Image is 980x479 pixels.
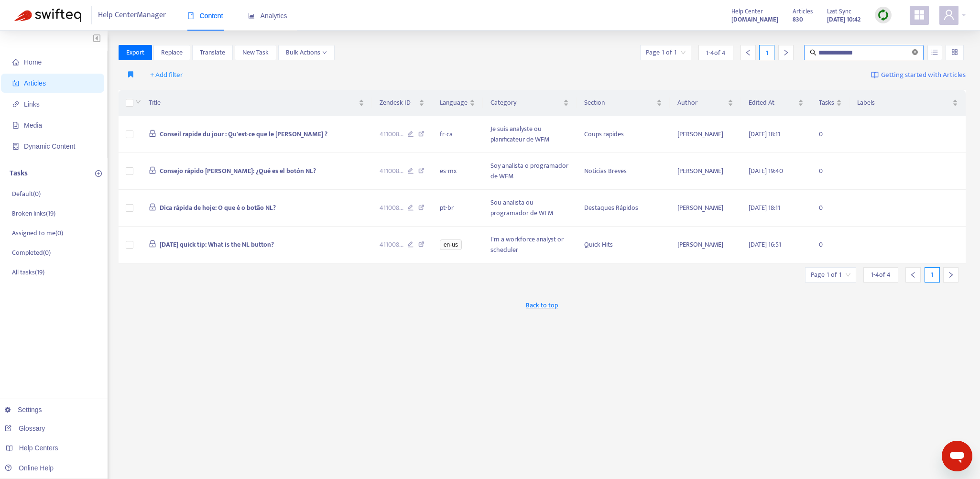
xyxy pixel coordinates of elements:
strong: 830 [793,14,803,25]
span: right [947,272,954,278]
p: Completed ( 0 ) [12,248,51,258]
p: Tasks [10,168,28,179]
span: lock [149,130,156,137]
span: [DATE] 16:51 [749,239,781,250]
span: Analytics [248,12,287,20]
td: [PERSON_NAME] [670,190,741,227]
td: I'm a workforce analyst or scheduler [483,227,577,263]
td: [PERSON_NAME] [670,116,741,153]
p: Default ( 0 ) [12,189,41,199]
th: Tasks [811,90,849,116]
td: Soy analista o programador de WFM [483,153,577,190]
button: New Task [235,45,276,60]
a: Online Help [5,464,54,472]
td: fr-ca [432,116,483,153]
span: en-us [440,239,462,250]
span: Labels [857,98,950,108]
span: close-circle [912,49,918,55]
img: image-link [871,71,879,79]
td: 0 [811,227,849,263]
button: + Add filter [143,67,190,83]
p: Assigned to me ( 0 ) [12,228,63,238]
span: plus-circle [95,170,102,177]
span: Help Centers [19,444,58,452]
td: Quick Hits [577,227,670,263]
span: Articles [793,6,813,17]
td: 0 [811,153,849,190]
span: Edited At [749,98,796,108]
span: book [187,12,194,19]
button: Translate [192,45,233,60]
span: New Task [242,47,269,58]
span: lock [149,203,156,211]
span: home [12,59,19,65]
span: lock [149,240,156,248]
span: close-circle [912,48,918,57]
span: 411008 ... [380,166,403,176]
span: Media [24,121,42,129]
div: 1 [759,45,774,60]
th: Title [141,90,372,116]
span: account-book [12,80,19,87]
img: sync.dc5367851b00ba804db3.png [877,9,889,21]
span: left [910,272,916,278]
a: Settings [5,406,42,414]
p: All tasks ( 19 ) [12,267,44,277]
span: Translate [200,47,225,58]
span: search [810,49,817,56]
span: file-image [12,122,19,129]
span: Zendesk ID [380,98,417,108]
span: Conseil rapide du jour : Qu'est-ce que le [PERSON_NAME] ? [160,129,327,140]
span: unordered-list [931,49,938,55]
span: Dynamic Content [24,142,75,150]
span: Content [187,12,223,20]
span: Export [126,47,144,58]
span: container [12,143,19,150]
span: 411008 ... [380,203,403,213]
span: left [745,49,751,56]
span: 411008 ... [380,129,403,140]
td: Sou analista ou programador de WFM [483,190,577,227]
button: Export [119,45,152,60]
img: Swifteq [14,9,81,22]
span: Consejo rápido [PERSON_NAME]: ¿Qué es el botón NL? [160,165,316,176]
th: Zendesk ID [372,90,432,116]
span: Bulk Actions [286,47,327,58]
span: down [322,50,327,55]
span: link [12,101,19,108]
span: right [783,49,789,56]
button: Bulk Actionsdown [278,45,335,60]
span: [DATE] 18:11 [749,202,780,213]
a: [DOMAIN_NAME] [731,14,778,25]
td: es-mx [432,153,483,190]
span: lock [149,166,156,174]
span: appstore [914,9,925,21]
span: Back to top [526,300,558,310]
th: Section [577,90,670,116]
button: unordered-list [927,45,942,60]
td: 0 [811,116,849,153]
td: [PERSON_NAME] [670,153,741,190]
th: Labels [849,90,966,116]
span: Title [149,98,357,108]
p: Broken links ( 19 ) [12,208,55,218]
span: Section [584,98,654,108]
span: Help Center Manager [98,6,166,24]
td: Noticias Breves [577,153,670,190]
span: Category [490,98,561,108]
span: [DATE] 18:11 [749,129,780,140]
td: 0 [811,190,849,227]
td: Coups rapides [577,116,670,153]
iframe: Button to launch messaging window [942,441,972,471]
span: [DATE] 19:40 [749,165,783,176]
span: Articles [24,79,46,87]
span: Getting started with Articles [881,70,966,81]
span: [DATE] quick tip: What is the NL button? [160,239,274,250]
td: [PERSON_NAME] [670,227,741,263]
span: Help Center [731,6,763,17]
td: Je suis analyste ou planificateur de WFM [483,116,577,153]
th: Edited At [741,90,811,116]
span: + Add filter [150,69,183,81]
a: Getting started with Articles [871,67,966,83]
span: area-chart [248,12,255,19]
